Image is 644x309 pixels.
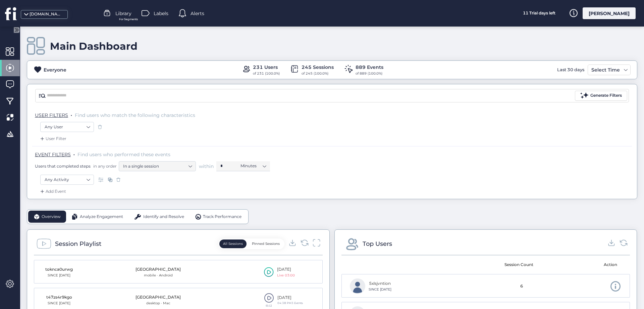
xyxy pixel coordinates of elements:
span: Alerts [191,10,204,17]
div: Last 30 days [555,64,586,75]
div: [GEOGRAPHIC_DATA] [136,266,181,273]
mat-header-cell: Action [554,255,625,274]
div: of 245 (100.0%) [302,71,334,76]
nz-select-item: Any Activity [45,175,90,185]
mat-header-cell: Session Count [483,255,554,274]
nz-select-item: In a single session [123,161,192,171]
span: Labels [154,10,168,17]
span: Identify and Resolve [143,214,184,220]
div: 01:12 [264,304,274,307]
div: SINCE [DATE] [42,273,76,278]
div: Main Dashboard [50,40,138,52]
div: of 231 (100.0%) [253,71,280,76]
button: Generate Filters [575,91,627,101]
div: Top Users [363,239,392,249]
div: SINCE [DATE] [369,287,391,292]
div: Generate Filters [590,92,622,99]
span: Find users who performed these events [77,151,170,158]
div: 11 Trial days left [514,7,564,19]
span: Overview [42,214,61,220]
div: Add Event [39,188,66,195]
div: [DOMAIN_NAME] [30,11,63,17]
span: Find users who match the following characteristics [75,112,195,118]
div: SINCE [DATE] [42,301,76,306]
span: Analyze Engagement [80,214,123,220]
div: Session Playlist [55,239,101,249]
div: [DATE] [277,295,303,301]
div: desktop · Mac [136,301,181,306]
div: 245 Sessions [302,63,334,71]
div: 231 Users [253,63,280,71]
div: mobile · Android [136,273,181,278]
div: toknca0urwg [42,266,76,273]
div: User Filter [39,135,66,142]
span: . [73,150,75,157]
nz-select-item: Any User [45,122,90,132]
span: within [199,163,214,170]
div: t47zs4r9kgo [42,294,76,301]
nz-select-item: Minutes [240,161,266,171]
div: 889 Events [356,63,383,71]
div: [GEOGRAPHIC_DATA] [136,294,181,301]
span: Library [115,10,131,17]
span: For Segments [119,17,138,21]
button: All Sessions [219,239,247,248]
div: Everyone [44,66,66,74]
div: [DATE] [277,266,295,273]
span: . [71,111,72,118]
button: Pinned Sessions [248,239,283,248]
span: in any order [92,163,117,169]
span: EVENT FILTERS [35,151,71,158]
div: Live 03:00 [277,273,295,278]
div: [PERSON_NAME] [583,7,636,19]
div: 04:38 PMㅤ3 Events [277,301,303,305]
span: Track Performance [203,214,241,220]
span: Users that completed steps [35,163,91,169]
span: USER FILTERS [35,112,68,118]
span: 6 [520,283,523,290]
div: of 889 (100.0%) [356,71,383,76]
div: 5xlsjvntion [369,280,391,287]
div: Select Time [590,66,622,74]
